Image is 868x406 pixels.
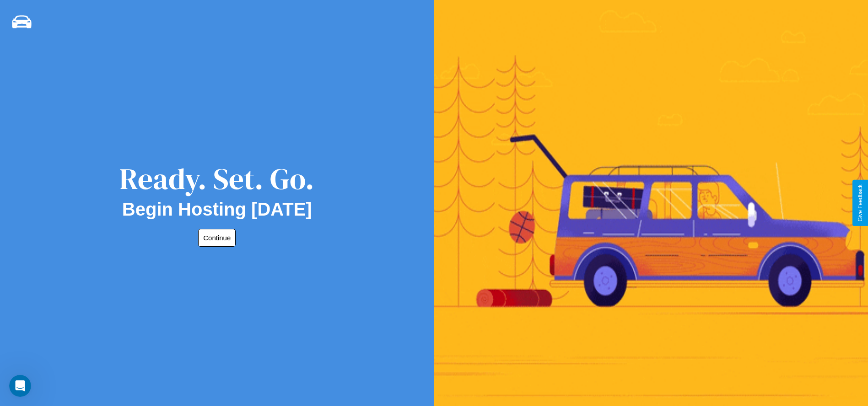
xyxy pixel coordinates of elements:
iframe: Intercom live chat [9,375,31,397]
button: Continue [198,229,236,247]
h2: Begin Hosting [DATE] [122,199,312,220]
div: Give Feedback [857,184,863,222]
div: Ready. Set. Go. [119,158,314,199]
